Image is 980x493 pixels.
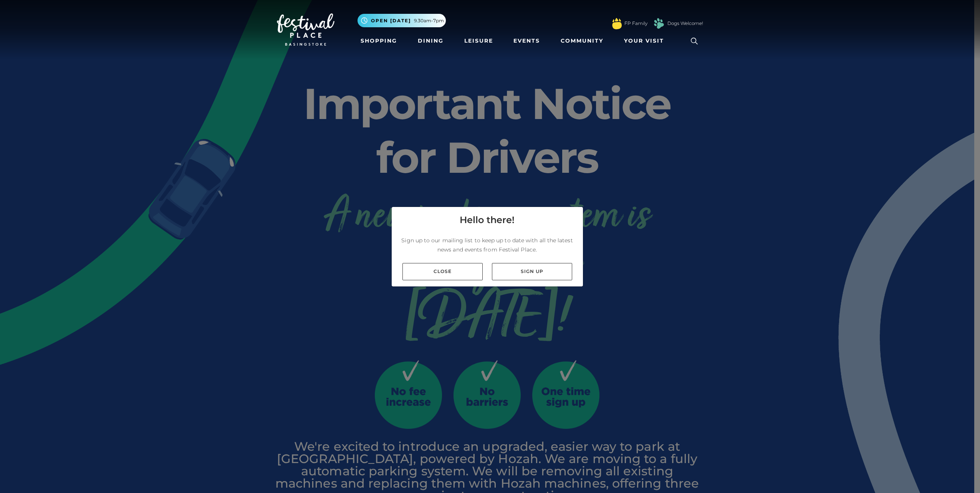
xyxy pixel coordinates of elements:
p: Sign up to our mailing list to keep up to date with all the latest news and events from Festival ... [398,236,577,254]
a: Dogs Welcome! [667,20,703,27]
a: Events [510,34,543,48]
a: Sign up [492,263,572,280]
span: Your Visit [624,37,664,45]
button: Open [DATE] 9.30am-7pm [358,14,446,27]
a: Dining [415,34,447,48]
img: Festival Place Logo [277,13,334,46]
a: Your Visit [621,34,671,48]
a: FP Family [624,20,647,27]
a: Community [558,34,606,48]
a: Shopping [358,34,400,48]
h4: Hello there! [460,213,515,227]
span: Open [DATE] [371,17,411,24]
a: Leisure [461,34,496,48]
a: Close [402,263,483,280]
span: 9.30am-7pm [414,17,444,24]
